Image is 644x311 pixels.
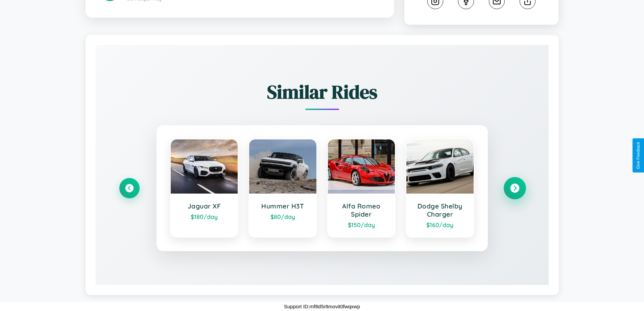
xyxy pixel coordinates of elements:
h3: Alfa Romeo Spider [335,202,388,218]
a: Alfa Romeo Spider$150/day [327,139,396,238]
div: $ 180 /day [177,213,231,220]
div: $ 150 /day [335,221,388,228]
div: Give Feedback [636,142,641,169]
h3: Jaguar XF [177,202,231,210]
a: Jaguar XF$180/day [170,139,239,238]
p: Support ID: mf8d5r8movit0fwqxwp [284,302,360,311]
h3: Dodge Shelby Charger [413,202,467,218]
h3: Hummer H3T [256,202,310,210]
a: Dodge Shelby Charger$160/day [406,139,474,238]
div: $ 160 /day [413,221,467,228]
div: $ 80 /day [256,213,310,220]
a: Hummer H3T$80/day [248,139,317,238]
h2: Similar Rides [119,79,525,105]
